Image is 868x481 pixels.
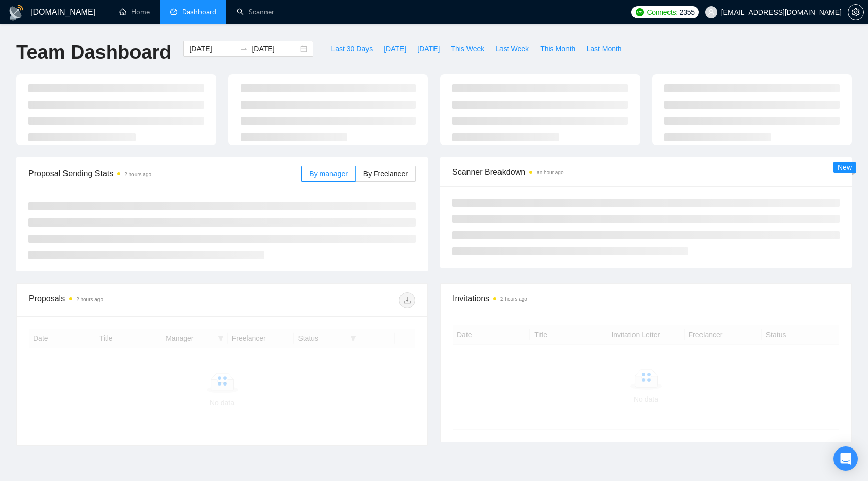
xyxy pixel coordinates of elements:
[16,41,171,65] h1: Team Dashboard
[325,41,378,57] button: Last 30 Days
[647,7,677,18] span: Connects:
[586,43,621,54] span: Last Month
[378,41,412,57] button: [DATE]
[170,8,177,15] span: dashboard
[189,43,236,54] input: Start date
[445,41,490,57] button: This Week
[182,8,216,16] span: Dashboard
[500,296,527,302] time: 2 hours ago
[331,43,373,54] span: Last 30 Days
[495,43,529,54] span: Last Week
[833,446,858,471] div: Open Intercom Messenger
[240,45,248,53] span: to
[363,170,408,178] span: By Freelancer
[636,8,644,16] img: upwork-logo.png
[848,4,864,20] button: setting
[119,8,150,16] a: homeHome
[237,8,274,16] a: searchScanner
[838,163,852,171] span: New
[540,43,575,54] span: This Month
[708,9,715,16] span: user
[29,292,222,308] div: Proposals
[124,172,151,177] time: 2 hours ago
[412,41,445,57] button: [DATE]
[309,170,347,178] span: By manager
[252,43,298,54] input: End date
[848,8,864,16] a: setting
[8,5,24,21] img: logo
[453,292,839,305] span: Invitations
[417,43,440,54] span: [DATE]
[490,41,535,57] button: Last Week
[384,43,406,54] span: [DATE]
[76,297,103,302] time: 2 hours ago
[581,41,627,57] button: Last Month
[452,166,840,178] span: Scanner Breakdown
[451,43,484,54] span: This Week
[537,170,563,175] time: an hour ago
[240,45,248,53] span: swap-right
[28,167,301,180] span: Proposal Sending Stats
[535,41,581,57] button: This Month
[680,7,695,18] span: 2355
